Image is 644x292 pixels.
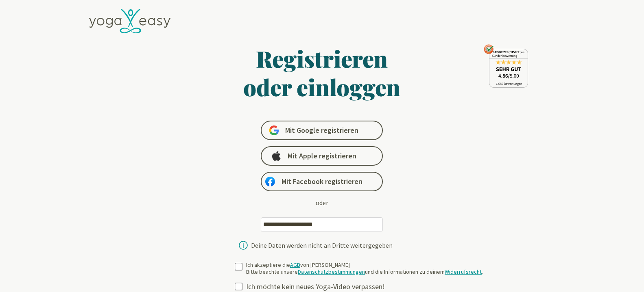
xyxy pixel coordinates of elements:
[290,261,300,268] a: AGB
[288,151,356,161] span: Mit Apple registrieren
[261,146,383,166] a: Mit Apple registrieren
[246,282,489,292] div: Ich möchte kein neues Yoga-Video verpassen!
[261,121,383,140] a: Mit Google registrieren
[316,198,328,208] div: oder
[298,268,365,275] a: Datenschutzbestimmungen
[282,177,362,186] span: Mit Facebook registrieren
[285,125,358,135] span: Mit Google registrieren
[165,44,480,101] h1: Registrieren oder einloggen
[246,262,483,276] div: Ich akzeptiere die von [PERSON_NAME] Bitte beachte unsere und die Informationen zu deinem .
[261,172,383,191] a: Mit Facebook registrieren
[251,242,393,249] div: Deine Daten werden nicht an Dritte weitergegeben
[484,44,528,88] img: ausgezeichnet_seal.png
[445,268,482,275] a: Widerrufsrecht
